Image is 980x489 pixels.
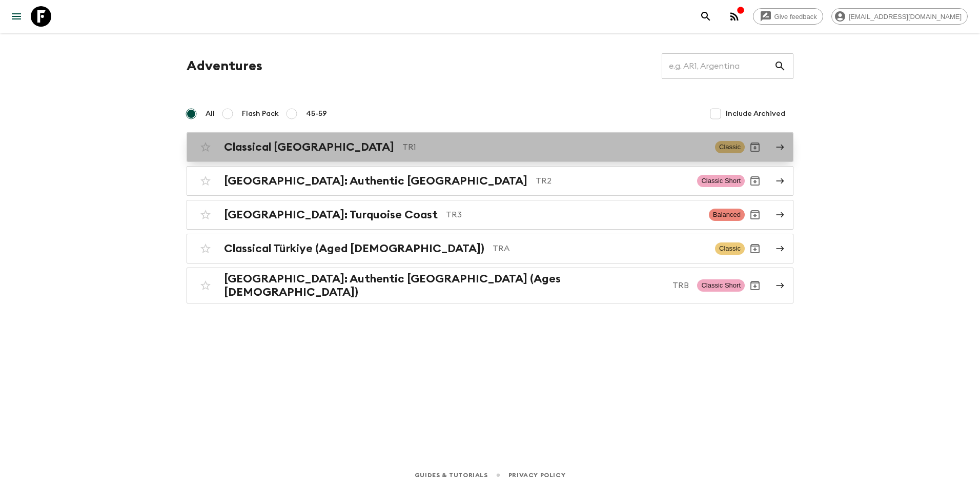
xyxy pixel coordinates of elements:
[187,268,793,303] a: [GEOGRAPHIC_DATA]: Authentic [GEOGRAPHIC_DATA] (Ages [DEMOGRAPHIC_DATA])TRBClassic ShortArchive
[224,174,527,188] h2: [GEOGRAPHIC_DATA]: Authentic [GEOGRAPHIC_DATA]
[709,209,745,221] span: Balanced
[508,470,565,481] a: Privacy Policy
[662,52,774,80] input: e.g. AR1, Argentina
[224,242,484,255] h2: Classical Türkiye (Aged [DEMOGRAPHIC_DATA])
[187,200,793,230] a: [GEOGRAPHIC_DATA]: Turquoise CoastTR3BalancedArchive
[306,109,327,119] span: 45-59
[745,205,765,225] button: Archive
[446,209,701,221] p: TR3
[715,141,745,153] span: Classic
[402,141,707,153] p: TR1
[224,272,664,299] h2: [GEOGRAPHIC_DATA]: Authentic [GEOGRAPHIC_DATA] (Ages [DEMOGRAPHIC_DATA])
[726,109,785,119] span: Include Archived
[831,8,968,25] div: [EMAIL_ADDRESS][DOMAIN_NAME]
[6,6,27,27] button: menu
[242,109,279,119] span: Flash Pack
[745,275,765,296] button: Archive
[745,171,765,191] button: Archive
[224,208,438,221] h2: [GEOGRAPHIC_DATA]: Turquoise Coast
[187,166,793,196] a: [GEOGRAPHIC_DATA]: Authentic [GEOGRAPHIC_DATA]TR2Classic ShortArchive
[672,279,689,292] p: TRB
[753,8,823,25] a: Give feedback
[224,140,394,154] h2: Classical [GEOGRAPHIC_DATA]
[206,109,215,119] span: All
[187,132,793,162] a: Classical [GEOGRAPHIC_DATA]TR1ClassicArchive
[715,242,745,255] span: Classic
[493,242,707,255] p: TRA
[745,238,765,259] button: Archive
[536,175,689,187] p: TR2
[187,234,793,263] a: Classical Türkiye (Aged [DEMOGRAPHIC_DATA])TRAClassicArchive
[187,56,262,76] h1: Adventures
[745,137,765,157] button: Archive
[697,279,745,292] span: Classic Short
[843,13,967,21] span: [EMAIL_ADDRESS][DOMAIN_NAME]
[697,175,745,187] span: Classic Short
[696,6,716,27] button: search adventures
[769,13,823,21] span: Give feedback
[415,470,488,481] a: Guides & Tutorials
